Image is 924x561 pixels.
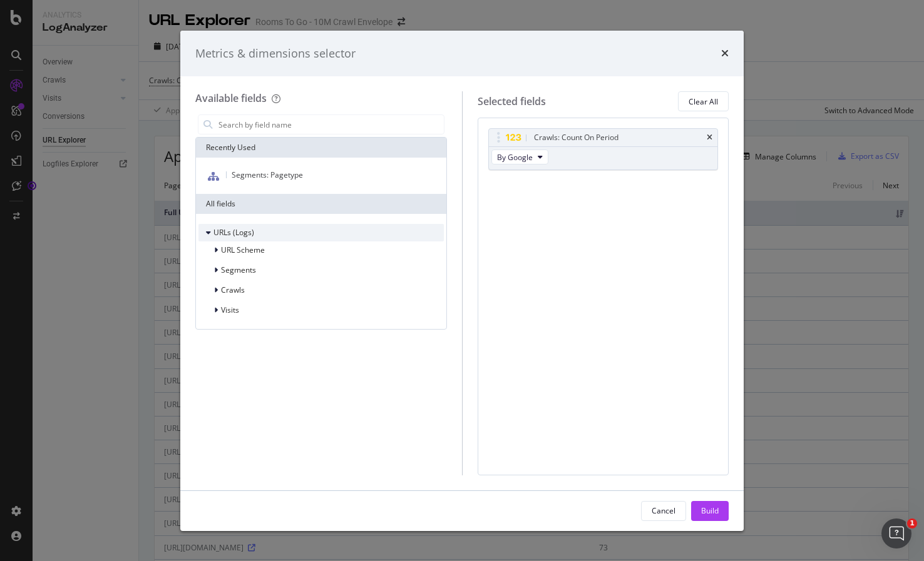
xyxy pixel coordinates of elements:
[907,518,917,528] span: 1
[221,285,245,295] span: Crawls
[707,134,712,141] div: times
[478,94,546,109] div: Selected fields
[221,265,256,275] span: Segments
[196,194,446,214] div: All fields
[721,46,729,62] div: times
[691,501,729,521] button: Build
[213,227,254,238] span: URLs (Logs)
[221,305,239,315] span: Visits
[195,91,267,105] div: Available fields
[701,505,719,516] div: Build
[497,152,533,163] span: By Google
[678,91,729,111] button: Clear All
[652,505,675,516] div: Cancel
[491,149,548,164] button: By Google
[534,131,619,144] div: Crawls: Count On Period
[195,46,356,62] div: Metrics & dimensions selector
[180,31,744,531] div: modal
[217,115,444,134] input: Search by field name
[232,169,303,180] span: Segments: Pagetype
[689,96,718,107] div: Clear All
[881,518,911,548] iframe: Intercom live chat
[641,501,686,521] button: Cancel
[221,245,265,255] span: URL Scheme
[196,138,446,158] div: Recently Used
[488,128,719,170] div: Crawls: Count On PeriodtimesBy Google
